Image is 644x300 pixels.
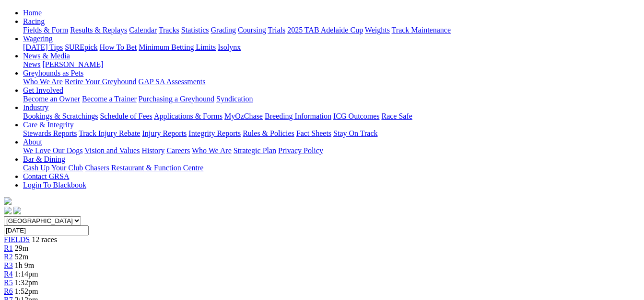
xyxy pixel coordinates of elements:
[23,164,640,172] div: Bar & Dining
[23,34,53,43] a: Wagering
[392,26,451,34] a: Track Maintenance
[268,26,285,34] a: Trials
[181,26,209,34] a: Statistics
[23,103,48,111] a: Industry
[23,112,640,121] div: Industry
[141,146,164,155] a: History
[188,129,241,137] a: Integrity Reports
[23,172,69,180] a: Contact GRSA
[100,43,137,51] a: How To Bet
[4,197,12,205] img: logo-grsa-white.png
[84,146,140,155] a: Vision and Values
[381,112,412,120] a: Race Safe
[32,235,57,244] span: 12 races
[100,112,152,120] a: Schedule of Fees
[23,112,98,120] a: Bookings & Scratchings
[23,43,63,51] a: [DATE] Tips
[13,207,21,214] img: twitter.svg
[142,129,187,137] a: Injury Reports
[23,60,40,68] a: News
[166,146,190,155] a: Careers
[79,129,140,137] a: Track Injury Rebate
[23,78,63,86] a: Who We Are
[70,26,127,34] a: Results & Replays
[159,26,179,34] a: Tracks
[4,278,13,287] a: R5
[23,86,63,94] a: Get Involved
[4,270,13,278] a: R4
[15,270,38,278] span: 1:14pm
[23,95,640,103] div: Get Involved
[23,164,83,172] a: Cash Up Your Club
[4,261,13,269] a: R3
[23,78,640,86] div: Greyhounds as Pets
[333,112,379,120] a: ICG Outcomes
[65,43,97,51] a: SUREpick
[4,235,30,244] a: FIELDS
[243,129,294,137] a: Rules & Policies
[23,95,80,103] a: Become an Owner
[15,278,38,287] span: 1:32pm
[4,244,13,252] a: R1
[15,253,28,261] span: 52m
[65,78,137,86] a: Retire Your Greyhound
[4,253,13,261] a: R2
[23,9,42,17] a: Home
[23,69,83,77] a: Greyhounds as Pets
[234,146,276,155] a: Strategic Plan
[23,121,74,129] a: Care & Integrity
[211,26,236,34] a: Grading
[365,26,390,34] a: Weights
[82,95,137,103] a: Become a Trainer
[23,26,68,34] a: Fields & Form
[4,225,89,235] input: Select date
[139,78,206,86] a: GAP SA Assessments
[129,26,157,34] a: Calendar
[23,52,70,60] a: News & Media
[23,146,82,155] a: We Love Our Dogs
[15,261,34,269] span: 1h 9m
[287,26,363,34] a: 2025 TAB Adelaide Cup
[192,146,232,155] a: Who We Are
[42,60,103,68] a: [PERSON_NAME]
[23,129,640,138] div: Care & Integrity
[4,207,12,214] img: facebook.svg
[23,26,640,34] div: Racing
[278,146,323,155] a: Privacy Policy
[23,155,65,163] a: Bar & Dining
[333,129,377,137] a: Stay On Track
[238,26,266,34] a: Coursing
[139,95,214,103] a: Purchasing a Greyhound
[216,95,253,103] a: Syndication
[224,112,263,120] a: MyOzChase
[23,181,86,189] a: Login To Blackbook
[15,287,38,295] span: 1:52pm
[296,129,331,137] a: Fact Sheets
[23,129,77,137] a: Stewards Reports
[23,146,640,155] div: About
[154,112,222,120] a: Applications & Forms
[4,287,13,295] a: R6
[218,43,241,51] a: Isolynx
[23,17,45,25] a: Racing
[139,43,216,51] a: Minimum Betting Limits
[23,60,640,69] div: News & Media
[265,112,331,120] a: Breeding Information
[85,164,203,172] a: Chasers Restaurant & Function Centre
[15,244,28,252] span: 29m
[23,138,42,146] a: About
[23,43,640,52] div: Wagering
